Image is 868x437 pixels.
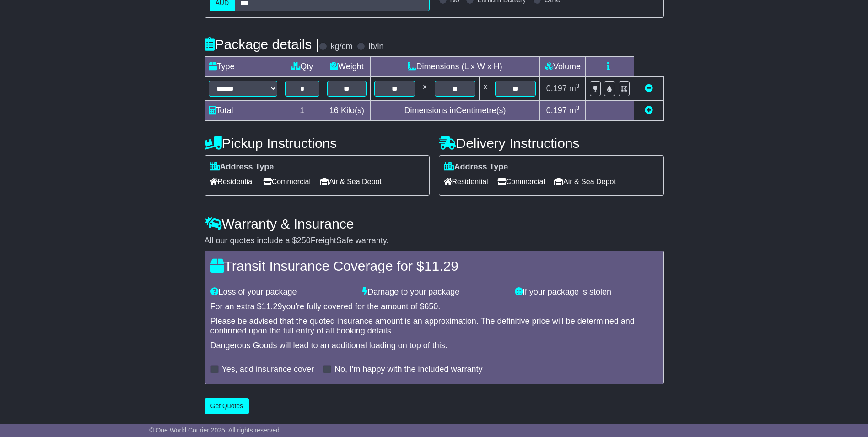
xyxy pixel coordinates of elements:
[554,175,616,189] span: Air & Sea Depot
[205,37,319,52] h4: Package details |
[334,365,483,375] label: No, I'm happy with the included warranty
[222,365,314,375] label: Yes, add insurance cover
[281,57,323,77] td: Qty
[210,302,658,312] div: For an extra $ you're fully covered for the amount of $ .
[205,398,249,414] button: Get Quotes
[546,106,567,115] span: 0.197
[368,42,383,52] label: lb/in
[206,287,358,297] div: Loss of your package
[424,258,458,273] span: 11.29
[320,175,382,189] span: Air & Sea Depot
[210,162,274,172] label: Address Type
[205,236,664,246] div: All our quotes include a $ FreightSafe warranty.
[210,341,658,351] div: Dangerous Goods will lead to an additional loading on top of this.
[569,84,580,93] span: m
[576,82,580,89] sup: 3
[297,236,311,245] span: 250
[210,175,254,189] span: Residential
[569,106,580,115] span: m
[263,175,311,189] span: Commercial
[424,302,438,311] span: 650
[205,101,281,121] td: Total
[370,57,540,77] td: Dimensions (L x W x H)
[210,258,658,273] h4: Transit Insurance Coverage for $
[510,287,663,297] div: If your package is stolen
[205,136,430,151] h4: Pickup Instructions
[149,426,281,434] span: © One World Courier 2025. All rights reserved.
[645,106,653,115] a: Add new item
[323,101,371,121] td: Kilo(s)
[358,287,510,297] div: Damage to your package
[210,317,658,336] div: Please be advised that the quoted insurance amount is an approximation. The definitive price will...
[205,216,664,231] h4: Warranty & Insurance
[281,101,323,121] td: 1
[546,84,567,93] span: 0.197
[540,57,586,77] td: Volume
[645,84,653,93] a: Remove this item
[439,136,664,151] h4: Delivery Instructions
[576,104,580,111] sup: 3
[205,57,281,77] td: Type
[370,101,540,121] td: Dimensions in Centimetre(s)
[262,302,282,311] span: 11.29
[497,175,545,189] span: Commercial
[419,77,431,101] td: x
[480,77,491,101] td: x
[323,57,371,77] td: Weight
[444,175,488,189] span: Residential
[329,106,339,115] span: 16
[444,162,508,172] label: Address Type
[330,42,352,52] label: kg/cm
